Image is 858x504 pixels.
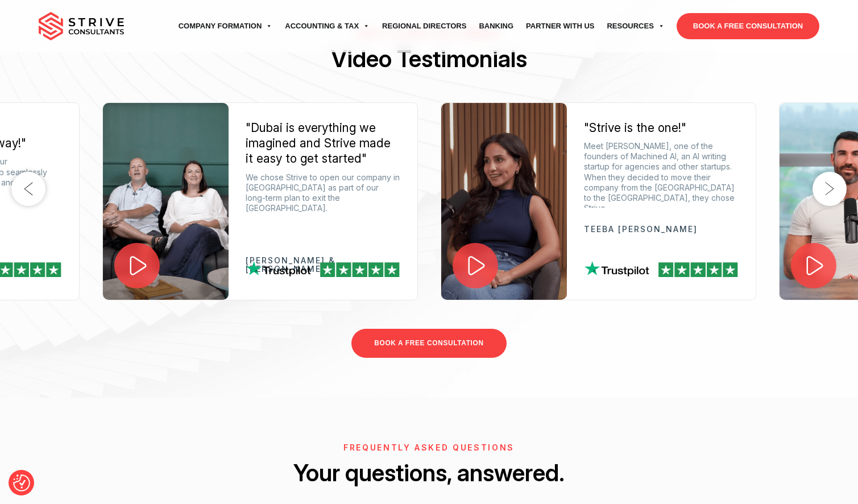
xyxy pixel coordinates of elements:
p: [PERSON_NAME] & [PERSON_NAME] [246,256,400,274]
a: Company Formation [172,10,279,42]
p: Teeba [PERSON_NAME] [584,225,739,233]
a: Accounting & Tax [279,10,376,42]
p: We chose Strive to open our company in [GEOGRAPHIC_DATA] as part of our long-term plan to exit th... [246,172,400,214]
div: "Strive is the one!" [584,120,739,135]
button: Consent Preferences [13,474,30,491]
div: "Dubai is everything we imagined and Strive made it easy to get started" [246,120,400,167]
a: Banking [472,10,520,42]
img: main-logo.svg [39,12,124,40]
button: Next [813,172,847,206]
button: Previous [11,172,45,206]
a: Regional Directors [376,10,472,42]
a: BOOK A FREE CONSULTATION [351,329,506,358]
a: BOOK A FREE CONSULTATION [677,13,819,39]
img: Revisit consent button [13,474,30,491]
p: Meet [PERSON_NAME], one of the founders of Machined AI, an AI writing startup for agencies and ot... [584,141,739,213]
a: Resources [600,10,670,42]
img: tp-review.png [246,261,400,277]
img: tp-review.png [585,261,738,277]
a: Partner with Us [520,10,600,42]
